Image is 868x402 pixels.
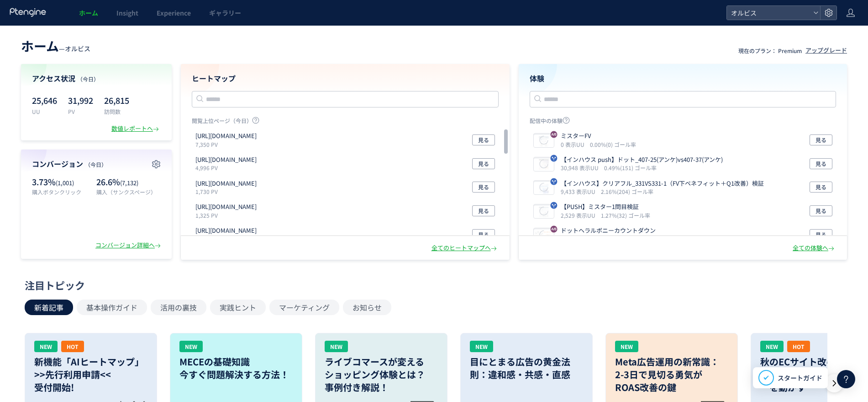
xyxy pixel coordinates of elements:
span: （今日） [85,161,107,168]
p: PV [68,107,93,115]
p: 25,646 [32,93,57,107]
div: 全てのヒートマップへ [431,244,499,252]
div: — [21,37,90,55]
p: 閲覧上位ページ（今日） [192,117,499,128]
span: Experience [157,8,191,17]
p: 1,325 PV [195,211,260,219]
span: オルビス [65,44,90,53]
span: 見る [478,229,489,240]
div: HOT [61,341,84,352]
button: 新着記事 [25,300,73,315]
h4: ヒートマップ [192,73,499,84]
p: https://orbis.co.jp/order/thanks [195,132,257,140]
h4: アクセス状況 [32,73,161,84]
div: 注目トピック [25,278,839,292]
h3: MECEの基礎知識 今すぐ問題解決する方法！ [179,355,293,381]
button: 見る [472,158,495,169]
span: スタートガイド [778,373,822,383]
span: ギャラリー [209,8,241,17]
p: https://pr.orbis.co.jp/cosmetics/udot/407-37 [195,203,257,211]
p: 1,323 PV [195,235,260,243]
p: 26,815 [104,93,129,107]
button: 基本操作ガイド [77,300,147,315]
p: 4,996 PV [195,164,260,172]
p: 7,350 PV [195,140,260,148]
button: 見る [472,205,495,216]
div: アップグレード [805,46,847,55]
div: NEW [179,341,203,352]
p: 31,992 [68,93,93,107]
p: 現在のプラン： Premium [738,47,802,54]
h3: 新機能「AIヒートマップ」 >>先行利用申請<< 受付開始! [34,355,147,394]
h3: ライブコマースが変える ショッピング体験とは？ 事例付き解説！ [325,355,438,394]
p: 購入（サンクスページ） [96,188,161,196]
div: NEW [615,341,638,352]
span: (1,001) [56,178,74,187]
h3: Meta広告運用の新常識： 2-3日で見切る勇気が ROAS改善の鍵 [615,355,728,394]
span: ホーム [79,8,98,17]
h4: コンバージョン [32,159,161,169]
span: 見る [478,205,489,216]
span: ホーム [21,37,59,55]
button: 実践ヒント [210,300,266,315]
div: NEW [34,341,58,352]
span: 見る [478,158,489,169]
p: 購入ボタンクリック [32,188,92,196]
div: HOT [787,341,810,352]
span: 見る [478,134,489,145]
p: 1,730 PV [195,188,260,195]
button: 見る [472,229,495,240]
span: Insight [116,8,138,17]
div: 数値レポートへ [111,124,161,133]
p: https://pr.orbis.co.jp/special/32 [195,155,257,164]
span: 見る [478,182,489,193]
p: UU [32,107,57,115]
p: 26.6% [96,176,161,188]
p: https://pr.orbis.co.jp/special/04 [195,226,257,235]
span: （今日） [77,75,99,83]
span: (7,132) [120,178,138,187]
div: NEW [760,341,784,352]
button: 見る [472,182,495,193]
p: 訪問数 [104,107,129,115]
div: NEW [325,341,348,352]
button: 活用の裏技 [151,300,206,315]
div: NEW [470,341,493,352]
div: コンバージョン詳細へ [95,241,163,250]
p: https://pr.orbis.co.jp/cosmetics/u/100 [195,179,257,188]
button: 見る [472,134,495,145]
p: 3.73% [32,176,92,188]
h3: 目にとまる広告の黄金法則：違和感・共感・直感 [470,355,583,381]
button: マーケティング [269,300,339,315]
button: お知らせ [343,300,391,315]
span: オルビス [728,6,810,20]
